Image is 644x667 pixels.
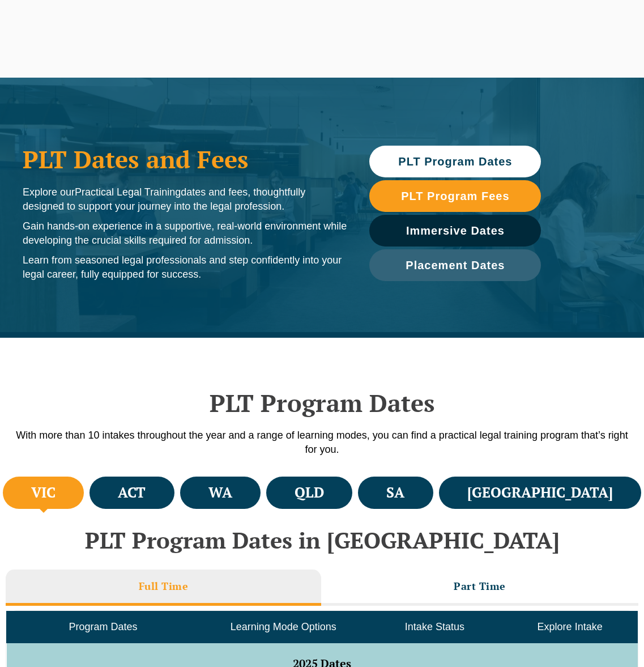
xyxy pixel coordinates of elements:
span: Immersive Dates [406,225,505,236]
p: Learn from seasoned legal professionals and step confidently into your legal career, fully equipp... [23,253,347,282]
h4: QLD [295,483,324,502]
a: PLT Program Fees [369,180,541,212]
span: PLT Program Dates [398,156,512,167]
span: Intake Status [405,621,464,632]
p: Explore our dates and fees, thoughtfully designed to support your journey into the legal profession. [23,185,347,214]
h4: ACT [118,483,146,502]
span: Learning Mode Options [231,621,336,632]
span: Placement Dates [406,260,505,271]
h2: PLT Program Dates [11,389,633,417]
span: Practical Legal Training [75,186,181,198]
h1: PLT Dates and Fees [23,145,347,173]
p: Gain hands-on experience in a supportive, real-world environment while developing the crucial ski... [23,219,347,248]
h3: Part Time [454,580,506,593]
a: Placement Dates [369,249,541,281]
h4: WA [208,483,232,502]
span: Explore Intake [538,621,603,632]
a: PLT Program Dates [369,146,541,177]
a: Immersive Dates [369,215,541,247]
p: With more than 10 intakes throughout the year and a range of learning modes, you can find a pract... [11,428,633,457]
h4: VIC [31,483,56,502]
h3: Full Time [139,580,189,593]
h4: SA [386,483,404,502]
span: Program Dates [69,621,137,632]
h4: [GEOGRAPHIC_DATA] [467,483,613,502]
span: PLT Program Fees [401,190,509,202]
